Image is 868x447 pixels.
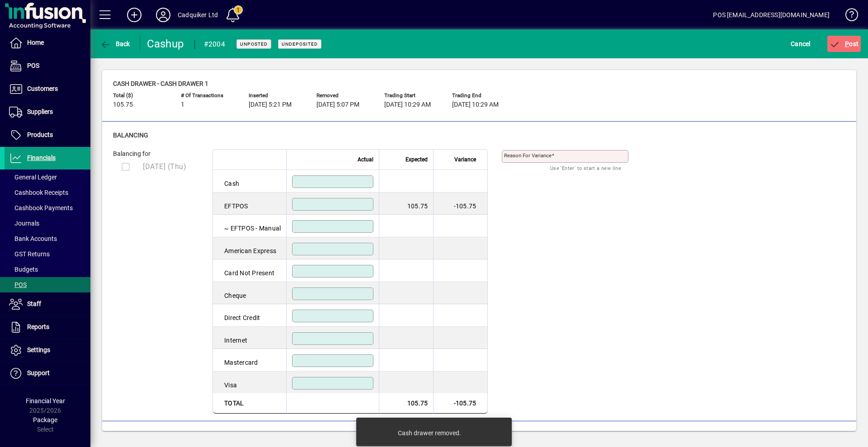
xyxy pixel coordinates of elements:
span: Variance [454,155,476,165]
span: # of Transactions [181,93,235,99]
a: Bank Accounts [5,231,90,246]
button: Profile [149,7,178,23]
span: Support [27,369,50,376]
div: Balancing for [113,149,203,159]
span: Cashbook Payments [9,204,73,212]
span: Cash drawer - Cash Drawer 1 [113,80,208,87]
mat-label: Reason for variance [504,152,552,159]
span: POS [27,62,39,69]
span: Removed [316,93,371,99]
span: [DATE] (Thu) [143,162,186,171]
span: Undeposited [282,41,318,47]
span: [DATE] 5:07 PM [316,101,359,108]
app-page-header-button: Back [90,36,140,52]
a: Staff [5,293,90,315]
td: 105.75 [379,393,433,414]
td: Cheque [213,282,286,305]
span: Financials [27,154,56,161]
span: Trading start [384,93,439,99]
td: -105.75 [433,393,487,414]
span: Settings [27,346,50,353]
span: Expected [406,155,428,165]
span: Actual [358,155,373,165]
span: Inserted [249,93,303,99]
a: Budgets [5,262,90,277]
span: Balancing [113,132,148,139]
a: Support [5,362,90,385]
span: [DATE] 10:29 AM [452,101,499,108]
a: GST Returns [5,246,90,262]
a: Products [5,124,90,146]
td: -105.75 [433,193,487,215]
a: Cashbook Receipts [5,185,90,200]
td: Internet [213,327,286,349]
a: Settings [5,339,90,362]
span: Total ($) [113,93,167,99]
button: Back [98,36,132,52]
a: POS [5,55,90,77]
span: Home [27,39,44,46]
div: POS [EMAIL_ADDRESS][DOMAIN_NAME] [713,8,830,22]
span: 1 [181,101,184,108]
span: Reports [27,323,49,330]
span: P [845,40,849,47]
span: [DATE] 10:29 AM [384,101,431,108]
a: Home [5,32,90,54]
td: Cash [213,170,286,193]
td: ~ EFTPOS - Manual [213,215,286,237]
td: Card Not Present [213,259,286,282]
button: Add [120,7,149,23]
a: Customers [5,78,90,100]
a: POS [5,277,90,292]
span: GST Returns [9,250,50,258]
a: Suppliers [5,101,90,123]
span: Bank Accounts [9,235,57,242]
span: Budgets [9,266,38,273]
a: Cashbook Payments [5,200,90,216]
span: Customers [27,85,58,92]
a: Reports [5,316,90,339]
span: Cashbook Receipts [9,189,68,196]
div: Cadquiker Ltd [178,8,218,22]
button: Cancel [788,36,813,52]
span: 105.75 [113,101,133,108]
span: Cancel [791,37,811,51]
span: General Ledger [9,174,57,181]
mat-hint: Use 'Enter' to start a new line [550,163,621,173]
div: Cash drawer removed. [398,428,461,438]
span: POS [9,281,27,288]
span: Financial Year [26,397,65,405]
td: Total [213,393,286,414]
span: Staff [27,300,41,307]
span: ost [830,40,859,47]
td: Visa [213,372,286,394]
span: Unposted [240,41,268,47]
a: Journals [5,216,90,231]
td: Mastercard [213,349,286,372]
td: Direct Credit [213,304,286,327]
span: Package [33,416,57,423]
td: EFTPOS [213,193,286,215]
button: Post [827,36,861,52]
span: Products [27,131,53,138]
span: Back [100,40,130,47]
div: Cashup [147,37,185,51]
span: Trading end [452,93,506,99]
a: General Ledger [5,169,90,185]
span: Suppliers [27,108,53,115]
td: American Express [213,237,286,260]
td: 105.75 [379,193,433,215]
span: Journals [9,220,39,227]
span: [DATE] 5:21 PM [249,101,292,108]
div: #2004 [204,37,225,52]
a: Knowledge Base [839,2,857,31]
